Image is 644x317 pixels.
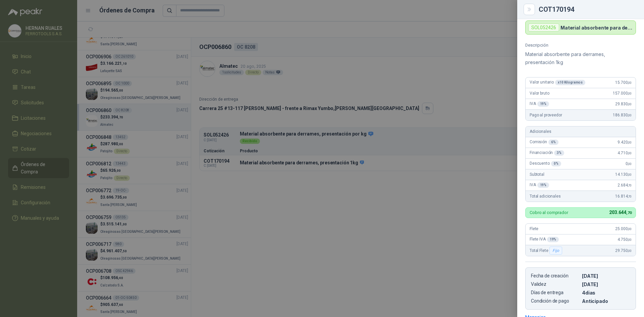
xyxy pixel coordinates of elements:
span: 4.750 [618,237,632,242]
span: ,00 [628,151,632,155]
p: [DATE] [582,281,630,287]
span: Valor bruto [530,91,549,96]
span: Flete IVA [530,237,559,242]
p: Descripción [525,43,636,48]
div: 0 % [551,161,561,166]
span: Comisión [530,140,558,145]
div: SOL052426 [528,23,559,32]
span: 2.684 [618,183,632,188]
div: x 10 Kilogramos [555,80,585,85]
p: Material absorbente para derrames, presentación 1kg [525,50,636,66]
p: Fecha de creación [531,273,579,279]
span: ,70 [628,183,632,187]
button: Close [525,5,533,13]
span: 15.700 [615,80,632,85]
span: 4.710 [618,151,632,155]
span: 9.420 [618,140,632,145]
span: 29.750 [615,248,632,253]
span: 0 [626,161,632,166]
span: 14.130 [615,172,632,177]
span: 203.644 [609,210,632,215]
span: ,00 [628,141,632,144]
p: Días de entrega [531,290,579,296]
p: [DATE] [582,273,630,279]
span: Pago al proveedor [530,113,562,117]
span: Valor unitario [530,80,585,85]
span: ,00 [628,227,632,231]
span: Flete [530,226,538,231]
span: 29.830 [615,102,632,106]
div: 19 % [537,182,549,188]
div: 6 % [548,140,558,145]
div: Fijo [549,247,562,255]
span: IVA [530,182,549,188]
span: ,00 [628,249,632,253]
p: Anticipado [582,298,630,304]
span: ,00 [628,162,632,166]
span: ,00 [628,102,632,106]
div: 19 % [537,101,549,107]
span: ,70 [626,211,632,215]
span: ,00 [628,113,632,117]
span: 25.000 [615,226,632,231]
p: Material absorbente para derrames, presentación por kg [560,25,633,31]
span: ,00 [628,81,632,85]
p: 4 dias [582,290,630,296]
span: 186.830 [613,113,632,117]
span: ,00 [628,238,632,242]
div: 19 % [547,237,559,242]
div: 3 % [554,150,564,156]
div: COT170194 [539,6,636,13]
span: ,00 [628,92,632,95]
span: Subtotal [530,172,544,177]
div: Adicionales [526,126,636,137]
span: 16.814 [615,194,632,199]
p: Cobro al comprador [530,210,568,215]
span: ,70 [628,195,632,198]
p: Validez [531,281,579,287]
span: Total Flete [530,247,563,255]
div: Total adicionales [526,191,636,202]
span: Financiación [530,150,564,156]
span: Descuento [530,161,561,166]
p: Condición de pago [531,298,579,304]
span: ,00 [628,173,632,176]
span: 157.000 [613,91,632,96]
span: IVA [530,101,549,107]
